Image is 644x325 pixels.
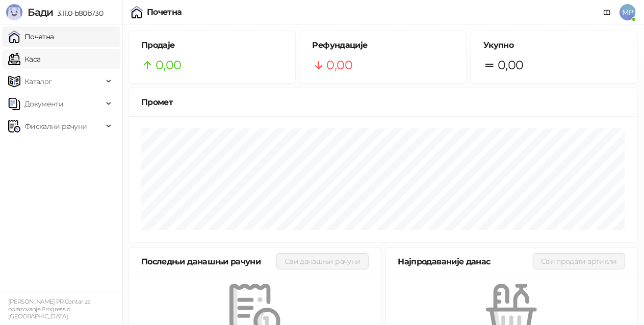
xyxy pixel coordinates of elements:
a: Каса [8,49,40,69]
div: Последњи данашњи рачуни [141,255,276,268]
span: MP [620,4,636,20]
small: [PERSON_NAME] PR Centar za obrazovanje Progressio [GEOGRAPHIC_DATA] [8,298,90,320]
span: 0,00 [156,56,181,75]
button: Сви продати артикли [533,253,625,269]
span: Фискални рачуни [24,116,87,137]
div: Почетна [147,8,182,16]
button: Сви данашњи рачуни [276,253,368,269]
a: Документација [599,4,615,20]
h5: Продаје [141,39,283,51]
span: Документи [24,94,63,114]
span: Бади [28,6,53,18]
span: 3.11.0-b80b730 [53,9,103,18]
span: 0,00 [498,56,523,75]
h5: Рефундације [313,39,454,51]
span: 0,00 [327,56,352,75]
a: Почетна [8,26,54,47]
span: Каталог [24,71,52,92]
h5: Укупно [483,39,625,51]
div: Најпродаваније данас [398,255,533,268]
img: Logo [6,4,22,20]
div: Промет [141,96,625,109]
